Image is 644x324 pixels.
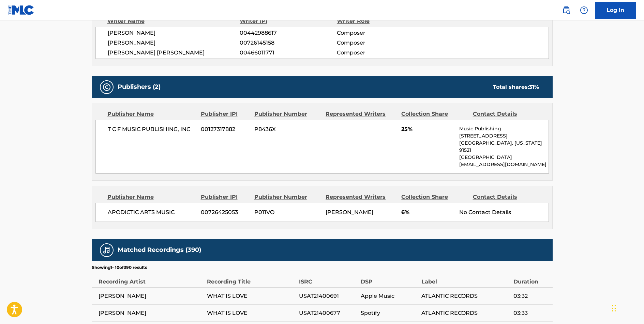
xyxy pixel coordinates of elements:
[108,39,240,47] span: [PERSON_NAME]
[118,83,161,91] h5: Publishers (2)
[207,292,296,300] span: WHAT IS LOVE
[610,291,644,324] iframe: Chat Widget
[254,208,320,216] span: P011VO
[254,193,320,201] div: Publisher Number
[103,83,111,91] img: Publishers
[99,309,204,317] span: [PERSON_NAME]
[401,110,467,118] div: Collection Share
[513,292,549,300] span: 03:32
[299,309,357,317] span: USAT21400677
[108,208,196,216] span: APODICTIC ARTS MUSIC
[108,49,240,57] span: [PERSON_NAME] [PERSON_NAME]
[108,125,196,133] span: T C F MUSIC PUBLISHING, INC
[99,271,204,286] div: Recording Artist
[459,161,548,168] p: [EMAIL_ADDRESS][DOMAIN_NAME]
[529,84,539,90] span: 31 %
[207,271,296,286] div: Recording Title
[326,209,373,215] span: [PERSON_NAME]
[299,292,357,300] span: USAT21400691
[580,6,588,14] img: help
[401,208,454,216] span: 6%
[401,125,454,133] span: 25%
[459,132,548,140] p: [STREET_ADDRESS]
[595,2,636,19] a: Log In
[326,193,396,201] div: Represented Writers
[421,309,510,317] span: ATLANTIC RECORDS
[473,193,539,201] div: Contact Details
[240,17,337,25] div: Writer IPI
[201,193,249,201] div: Publisher IPI
[337,49,425,57] span: Composer
[201,208,249,216] span: 00726425053
[240,39,336,47] span: 00726145158
[337,29,425,37] span: Composer
[459,140,548,154] p: [GEOGRAPHIC_DATA], [US_STATE] 91521
[459,154,548,161] p: [GEOGRAPHIC_DATA]
[299,271,357,286] div: ISRC
[612,298,616,319] div: Drag
[99,292,204,300] span: [PERSON_NAME]
[421,271,510,286] div: Label
[562,6,570,14] img: search
[459,208,548,216] div: No Contact Details
[201,125,249,133] span: 00127317882
[254,125,320,133] span: P8436X
[118,246,201,254] h5: Matched Recordings (390)
[326,110,396,118] div: Represented Writers
[207,309,296,317] span: WHAT IS LOVE
[421,292,510,300] span: ATLANTIC RECORDS
[459,125,548,132] p: Music Publishing
[337,17,425,25] div: Writer Role
[92,264,147,271] p: Showing 1 - 10 of 390 results
[107,193,196,201] div: Publisher Name
[361,271,418,286] div: DSP
[577,3,591,17] div: Help
[493,83,539,91] div: Total shares:
[240,49,336,57] span: 00466011771
[108,29,240,37] span: [PERSON_NAME]
[513,271,549,286] div: Duration
[401,193,467,201] div: Collection Share
[559,3,573,17] a: Public Search
[254,110,320,118] div: Publisher Number
[361,309,418,317] span: Spotify
[107,110,196,118] div: Publisher Name
[107,17,240,25] div: Writer Name
[8,5,34,15] img: MLC Logo
[201,110,249,118] div: Publisher IPI
[103,246,111,254] img: Matched Recordings
[473,110,539,118] div: Contact Details
[513,309,549,317] span: 03:33
[361,292,418,300] span: Apple Music
[240,29,336,37] span: 00442988617
[337,39,425,47] span: Composer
